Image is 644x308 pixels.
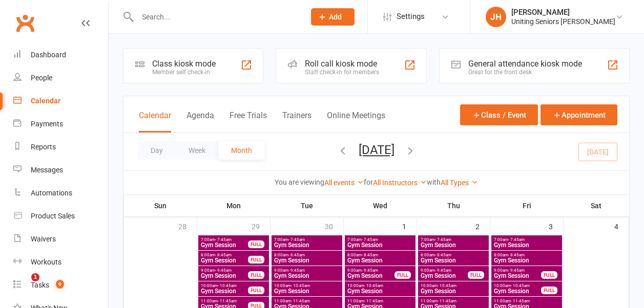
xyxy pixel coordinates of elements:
span: - 11:45am [511,299,530,303]
span: - 8:45am [215,253,232,257]
a: Clubworx [12,10,38,36]
div: Staff check-in for members [305,69,379,76]
button: Week [176,141,218,160]
iframe: Intercom live chat [10,273,35,298]
a: Messages [13,159,108,182]
span: 8:00am [347,253,413,257]
span: Gym Session [493,288,542,294]
th: Sat [564,195,629,216]
span: - 10:45am [511,283,530,288]
div: Class kiosk mode [152,59,216,69]
button: Calendar [139,111,171,133]
div: FULL [248,256,264,263]
th: Mon [197,195,271,216]
span: 9:00am [420,268,468,273]
span: - 8:45am [435,253,451,257]
span: Gym Session [200,257,248,263]
div: Roll call kiosk mode [305,59,379,69]
div: 30 [325,217,343,234]
span: 10:00am [493,283,542,288]
div: FULL [248,271,264,279]
span: - 9:45am [362,268,378,273]
a: Tasks 9 [13,274,108,297]
span: - 10:45am [291,283,310,288]
span: Gym Session [274,288,340,294]
div: Payments [31,120,63,128]
button: Appointment [541,104,617,125]
span: 9:00am [274,268,340,273]
span: Gym Session [420,288,487,294]
a: Payments [13,113,108,136]
div: Uniting Seniors [PERSON_NAME] [511,17,615,26]
a: Automations [13,182,108,205]
span: - 11:45am [218,299,237,303]
span: Gym Session [420,273,468,279]
span: 7:00am [274,237,340,242]
span: - 9:45am [215,268,232,273]
span: - 10:45am [364,283,383,288]
span: 10:00am [347,283,413,288]
button: Month [218,141,265,160]
span: Gym Session [493,242,560,248]
div: 1 [402,217,417,234]
span: - 9:45am [288,268,305,273]
a: Waivers [13,228,108,251]
div: 4 [614,217,629,234]
div: 3 [549,217,563,234]
button: Add [311,8,355,26]
input: Search... [134,10,298,24]
span: 9:00am [347,268,395,273]
span: 11:00am [420,299,487,303]
span: Settings [397,5,425,28]
div: Member self check-in [152,69,216,76]
span: 8:00am [200,253,248,257]
div: 29 [252,217,270,234]
span: 9:00am [493,268,542,273]
div: [PERSON_NAME] [511,8,615,17]
span: Gym Session [420,242,487,248]
a: All Types [441,179,478,187]
div: FULL [248,240,264,248]
span: - 9:45am [508,268,525,273]
span: 7:00am [347,237,413,242]
span: Gym Session [347,288,413,294]
div: FULL [468,271,484,279]
div: JH [486,7,506,27]
span: Gym Session [347,257,413,263]
span: 8:00am [274,253,340,257]
span: 10:00am [420,283,487,288]
span: - 9:45am [435,268,451,273]
span: - 7:45am [508,237,525,242]
span: 9 [56,280,64,289]
div: 2 [475,217,490,234]
th: Tue [271,195,344,216]
button: Online Meetings [327,111,385,133]
a: All Instructors [373,179,427,187]
th: Sun [124,195,197,216]
strong: for [364,178,373,186]
button: Agenda [186,111,214,133]
div: FULL [248,287,264,294]
div: People [31,74,52,82]
a: All events [324,179,364,187]
div: FULL [394,271,411,279]
th: Fri [490,195,564,216]
span: Gym Session [200,242,248,248]
span: - 11:45am [364,299,383,303]
span: 1 [31,273,39,281]
div: Great for the front desk [468,69,582,76]
span: - 7:45am [362,237,378,242]
span: 8:00am [420,253,487,257]
div: Dashboard [31,51,66,59]
a: People [13,67,108,90]
a: Reports [13,136,108,159]
button: Day [138,141,176,160]
span: 11:00am [274,299,340,303]
span: 7:00am [200,237,248,242]
div: Messages [31,166,63,174]
span: - 7:45am [435,237,451,242]
div: Workouts [31,258,61,266]
span: 10:00am [200,283,248,288]
div: Tasks [31,281,49,289]
a: Calendar [13,90,108,113]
